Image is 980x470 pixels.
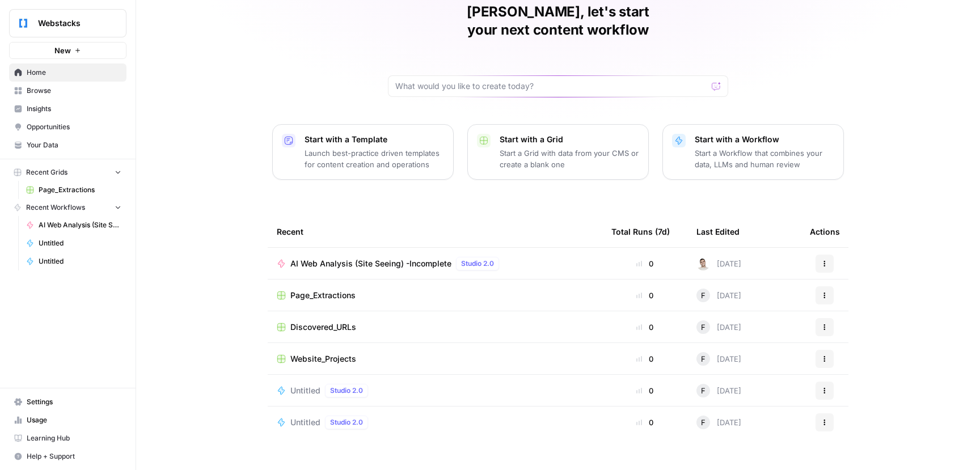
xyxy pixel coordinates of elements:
div: 0 [611,417,678,428]
div: [DATE] [696,416,741,429]
div: 0 [611,290,678,301]
span: Website_Projects [290,353,356,365]
span: Opportunities [27,122,121,132]
span: Studio 2.0 [461,259,494,269]
div: [DATE] [696,320,741,334]
button: Start with a TemplateLaunch best-practice driven templates for content creation and operations [272,124,454,180]
span: F [701,385,706,396]
span: F [701,321,706,333]
button: Start with a GridStart a Grid with data from your CMS or create a blank one [467,124,649,180]
div: [DATE] [696,289,741,302]
a: Insights [9,100,126,118]
a: Opportunities [9,118,126,136]
input: What would you like to create today? [395,81,707,92]
a: Settings [9,393,126,411]
div: Total Runs (7d) [611,216,670,247]
span: Studio 2.0 [330,417,363,427]
button: Help + Support [9,447,126,465]
a: UntitledStudio 2.0 [277,384,593,397]
div: 0 [611,258,678,269]
span: Home [27,67,121,78]
button: New [9,42,126,59]
span: Untitled [290,385,320,396]
a: Discovered_URLs [277,321,593,333]
span: F [701,290,706,301]
a: Home [9,63,126,82]
div: 0 [611,385,678,396]
span: Untitled [290,417,320,428]
button: Workspace: Webstacks [9,9,126,37]
p: Start a Workflow that combines your data, LLMs and human review [695,147,834,170]
a: Website_Projects [277,353,593,365]
button: Recent Workflows [9,199,126,216]
p: Start with a Template [305,134,444,145]
span: Webstacks [38,18,107,29]
a: Page_Extractions [21,181,126,199]
span: Untitled [39,238,121,248]
span: Recent Grids [26,167,67,177]
span: Help + Support [27,451,121,461]
a: Untitled [21,234,126,252]
img: 0nx49tv7wi1alw5wglain1rom420 [696,257,710,270]
div: [DATE] [696,257,741,270]
a: UntitledStudio 2.0 [277,416,593,429]
a: Untitled [21,252,126,270]
p: Start with a Grid [500,134,639,145]
span: Insights [27,104,121,114]
span: New [54,45,71,56]
button: Recent Grids [9,164,126,181]
span: Page_Extractions [39,185,121,195]
div: 0 [611,321,678,333]
button: Start with a WorkflowStart a Workflow that combines your data, LLMs and human review [662,124,844,180]
span: Learning Hub [27,433,121,443]
a: AI Web Analysis (Site Seeing) -Incomplete [21,216,126,234]
p: Launch best-practice driven templates for content creation and operations [305,147,444,170]
span: Page_Extractions [290,290,356,301]
div: [DATE] [696,352,741,366]
p: Start with a Workflow [695,134,834,145]
span: F [701,353,706,365]
span: Your Data [27,140,121,150]
a: Page_Extractions [277,290,593,301]
span: F [701,417,706,428]
span: AI Web Analysis (Site Seeing) -Incomplete [290,258,451,269]
p: Start a Grid with data from your CMS or create a blank one [500,147,639,170]
a: Usage [9,411,126,429]
img: Webstacks Logo [13,13,33,33]
a: Browse [9,82,126,100]
div: Actions [810,216,840,247]
span: Recent Workflows [26,202,85,213]
a: Your Data [9,136,126,154]
div: Last Edited [696,216,740,247]
span: Settings [27,397,121,407]
a: AI Web Analysis (Site Seeing) -IncompleteStudio 2.0 [277,257,593,270]
span: AI Web Analysis (Site Seeing) -Incomplete [39,220,121,230]
span: Browse [27,86,121,96]
div: 0 [611,353,678,365]
div: [DATE] [696,384,741,397]
h1: [PERSON_NAME], let's start your next content workflow [388,3,728,39]
span: Discovered_URLs [290,321,356,333]
div: Recent [277,216,593,247]
a: Learning Hub [9,429,126,447]
span: Usage [27,415,121,425]
span: Untitled [39,256,121,266]
span: Studio 2.0 [330,386,363,396]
